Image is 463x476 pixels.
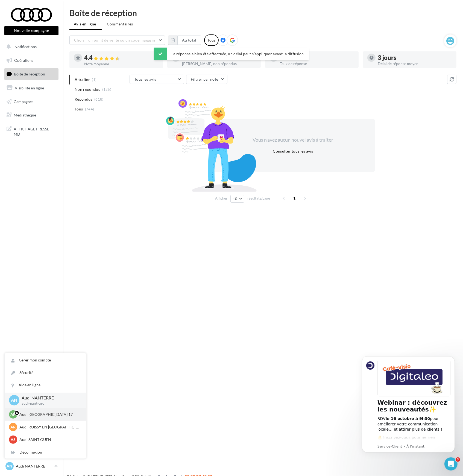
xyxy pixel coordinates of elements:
[85,107,94,111] span: (744)
[74,38,155,42] span: Choisir un point de vente ou un code magasin
[3,41,57,52] button: Notifications
[84,55,159,61] div: 4.4
[75,87,100,92] span: Non répondus
[3,96,60,107] a: Campagnes
[14,44,37,49] span: Notifications
[5,367,86,379] a: Sécurité
[290,194,299,203] span: 1
[186,75,227,84] button: Filtrer par note
[75,97,92,102] span: Répondus
[280,62,354,66] div: Taux de réponse
[22,395,77,401] p: Audi NANTERRE
[444,457,458,471] iframe: Intercom live chat
[107,21,133,27] span: Commentaires
[168,36,201,45] button: Au total
[130,75,184,84] button: Tous les avis
[5,446,86,459] div: Déconnexion
[75,106,83,112] span: Tous
[3,82,60,94] a: Visibilité en ligne
[247,196,270,201] span: résultats/page
[3,109,60,121] a: Médiathèque
[11,437,16,442] span: AS
[84,62,159,66] div: Note moyenne
[14,125,56,137] span: AFFICHAGE PRESSE MD
[271,148,315,154] button: Consulter tous les avis
[11,397,17,404] span: AN
[230,195,244,203] button: 10
[134,77,156,81] span: Tous les avis
[4,26,58,35] button: Nouvelle campagne
[3,68,60,80] a: Boîte de réception
[5,354,86,366] a: Gérer mon compte
[14,99,33,104] span: Campagnes
[22,401,77,406] p: audi-nant-urc
[215,196,227,201] span: Afficher
[4,461,58,471] a: AN Audi NANTERRE
[19,424,80,430] p: Audi ROISSY EN [GEOGRAPHIC_DATA]
[354,349,463,473] iframe: Intercom notifications message
[456,457,460,462] span: 3
[94,97,104,101] span: (618)
[69,36,165,45] button: Choisir un point de vente ou un code magasin
[14,58,33,63] span: Opérations
[102,87,112,92] span: (126)
[177,36,201,45] button: Au total
[280,55,354,61] div: 83 %
[233,197,238,201] span: 10
[154,48,309,60] div: La réponse a bien été effectuée, un délai peut s’appliquer avant la diffusion.
[378,55,452,61] div: 3 jours
[14,72,45,76] span: Boîte de réception
[3,55,60,66] a: Opérations
[11,424,16,430] span: AR
[5,379,86,391] a: Aide en ligne
[69,9,456,17] div: Boîte de réception
[11,412,16,417] span: AP
[204,34,219,46] div: Tous
[19,437,80,442] p: Audi SAINT OUEN
[15,86,44,90] span: Visibilité en ligne
[246,136,340,144] div: Vous n'avez aucun nouvel avis à traiter
[16,463,52,469] p: Audi NANTERRE
[7,463,13,469] span: AN
[378,62,452,66] div: Délai de réponse moyen
[19,412,80,417] p: Audi [GEOGRAPHIC_DATA] 17
[3,123,60,139] a: AFFICHAGE PRESSE MD
[14,113,36,117] span: Médiathèque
